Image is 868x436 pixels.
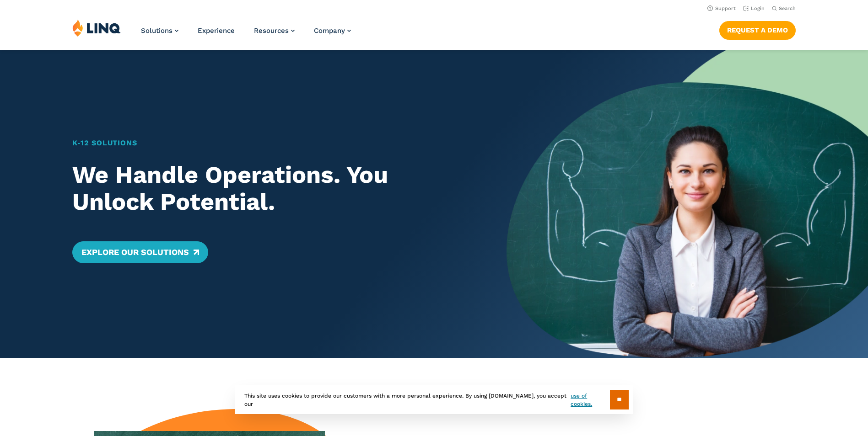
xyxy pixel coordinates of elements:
[707,5,736,11] a: Support
[719,19,796,39] nav: Button Navigation
[72,19,121,37] img: LINQ | K‑12 Software
[198,27,235,35] a: Experience
[719,21,796,39] a: Request a Demo
[72,241,208,263] a: Explore Our Solutions
[254,27,295,35] a: Resources
[254,27,289,35] span: Resources
[72,138,471,149] h1: K‑12 Solutions
[743,5,765,11] a: Login
[141,27,178,35] a: Solutions
[779,5,796,11] span: Search
[141,27,173,35] span: Solutions
[235,385,633,414] div: This site uses cookies to provide our customers with a more personal experience. By using [DOMAIN...
[72,161,471,216] h2: We Handle Operations. You Unlock Potential.
[571,392,609,408] a: use of cookies.
[772,5,796,12] button: Open Search Bar
[314,27,351,35] a: Company
[314,27,345,35] span: Company
[141,19,351,49] nav: Primary Navigation
[507,50,868,358] img: Home Banner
